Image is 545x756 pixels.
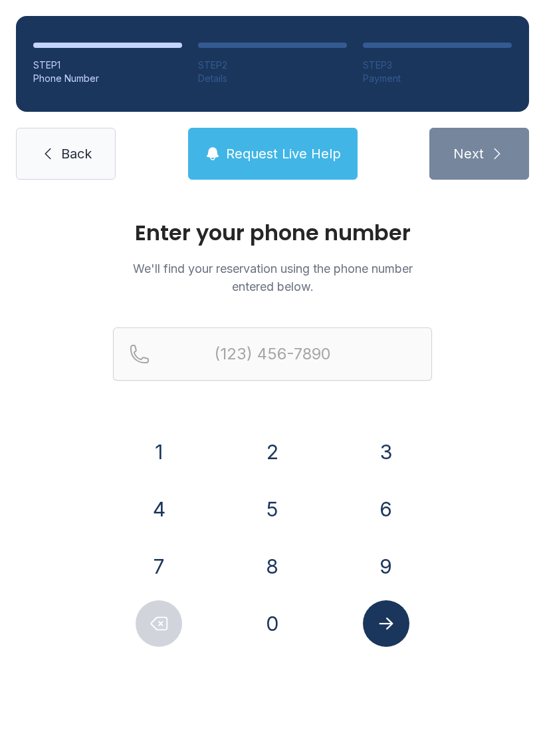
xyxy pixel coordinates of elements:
p: We'll find your reservation using the phone number entered below. [113,260,432,295]
h1: Enter your phone number [113,222,432,244]
button: 0 [249,600,296,647]
button: 4 [136,486,182,532]
div: STEP 1 [33,59,182,72]
span: Next [453,144,484,163]
button: 2 [249,429,296,475]
button: 8 [249,543,296,590]
span: Request Live Help [226,144,341,163]
button: 6 [363,486,409,532]
span: Back [61,144,92,163]
div: Details [198,72,347,85]
button: 7 [136,543,182,590]
button: 3 [363,429,409,475]
button: Delete number [136,600,182,647]
button: Submit lookup form [363,600,409,647]
div: Payment [363,72,512,85]
button: 1 [136,429,182,475]
div: Phone Number [33,72,182,85]
button: 5 [249,486,296,532]
button: 9 [363,543,409,590]
input: Reservation phone number [113,327,432,381]
div: STEP 2 [198,59,347,72]
div: STEP 3 [363,59,512,72]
